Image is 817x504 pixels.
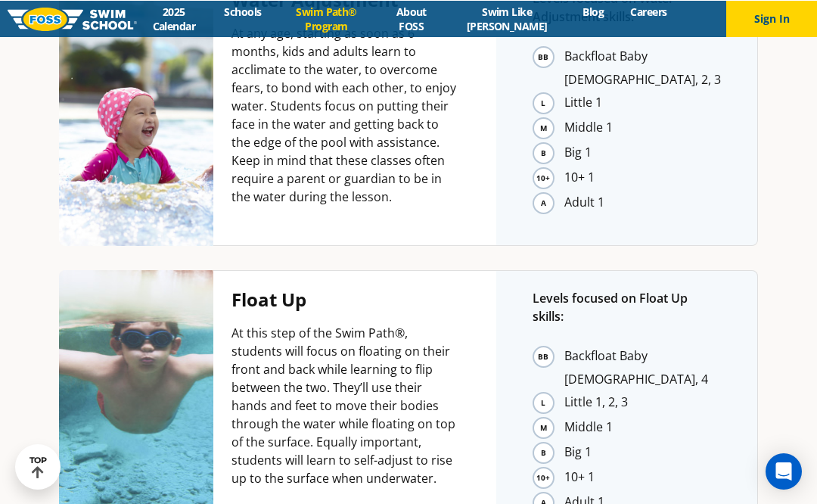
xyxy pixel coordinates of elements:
a: About FOSS [378,4,444,33]
li: Backfloat Baby [DEMOGRAPHIC_DATA], 2, 3 [564,45,721,89]
div: TOP [30,455,47,478]
a: Swim Like [PERSON_NAME] [444,4,570,33]
li: Backfloat Baby [DEMOGRAPHIC_DATA], 4 [564,344,721,389]
div: Open Intercom Messenger [766,453,802,489]
a: 2025 Calendar [137,4,211,33]
a: Schools [211,4,275,18]
li: Little 1 [564,91,721,114]
li: Big 1 [564,141,721,164]
li: 10+ 1 [564,166,721,189]
li: 10+ 1 [564,465,721,489]
a: Careers [617,4,680,18]
img: FOSS Swim School Logo [8,7,137,30]
a: Swim Path® Program [275,4,378,33]
li: Adult 1 [564,191,721,214]
li: Big 1 [564,440,721,464]
li: Little 1, 2, 3 [564,390,721,414]
h4: Float Up [231,288,460,310]
li: Middle 1 [564,116,721,139]
p: At this step of the Swim Path®, students will focus on floating on their front and back while lea... [231,323,460,487]
p: At any age, starting as soon as 6 months, kids and adults learn to acclimate to the water, to ove... [231,23,460,205]
a: Blog [570,4,617,18]
li: Middle 1 [564,415,721,439]
p: Levels focused on Float Up skills: [533,288,721,325]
